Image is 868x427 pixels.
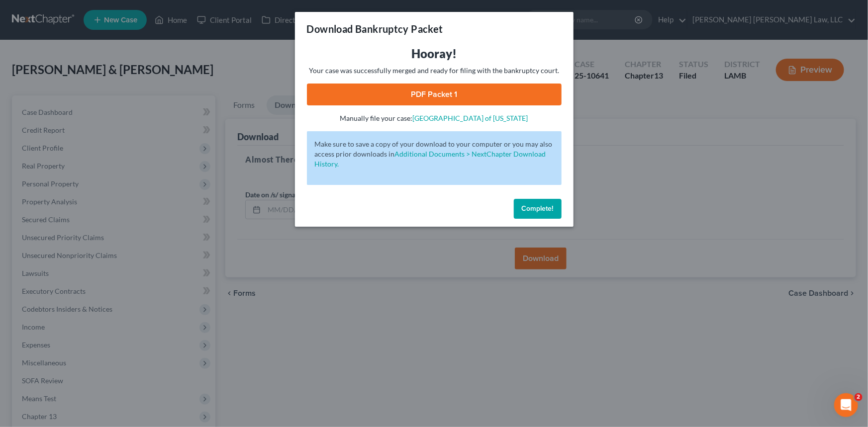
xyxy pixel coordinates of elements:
[834,393,858,417] iframe: Intercom live chat
[413,114,528,122] a: [GEOGRAPHIC_DATA] of [US_STATE]
[307,113,562,123] p: Manually file your case:
[522,204,554,213] span: Complete!
[307,84,562,105] a: PDF Packet 1
[307,46,562,62] h3: Hooray!
[307,66,562,76] p: Your case was successfully merged and ready for filing with the bankruptcy court.
[315,139,554,169] p: Make sure to save a copy of your download to your computer or you may also access prior downloads in
[307,22,443,36] h3: Download Bankruptcy Packet
[855,393,863,401] span: 2
[514,199,562,219] button: Complete!
[315,150,546,168] a: Additional Documents > NextChapter Download History.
